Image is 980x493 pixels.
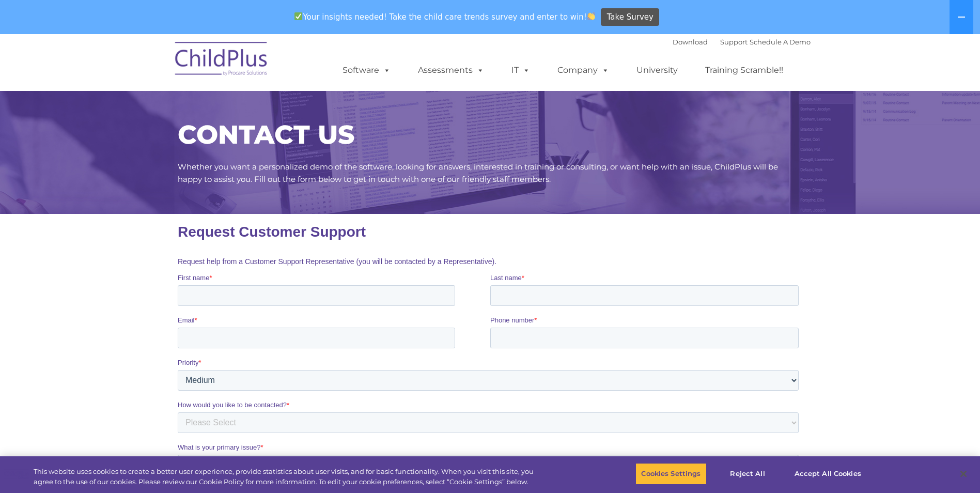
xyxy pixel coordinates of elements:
button: Close [952,463,975,485]
a: Assessments [408,60,494,81]
button: Cookies Settings [635,463,706,485]
button: Reject All [715,463,780,485]
button: Accept All Cookies [789,463,867,485]
span: CONTACT US [178,119,354,150]
a: Software [332,60,401,81]
a: IT [501,60,540,81]
img: ChildPlus by Procare Solutions [170,35,273,86]
a: Take Survey [601,8,659,26]
a: Training Scramble!! [695,60,794,81]
a: Schedule A Demo [750,38,811,46]
font: | [673,38,811,46]
span: Whether you want a personalized demo of the software, looking for answers, interested in training... [178,162,778,184]
a: Download [673,38,708,46]
a: Company [547,60,619,81]
a: Support [720,38,748,46]
div: This website uses cookies to create a better user experience, provide statistics about user visit... [34,467,539,487]
span: Take Survey [607,8,654,26]
a: University [626,60,688,81]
